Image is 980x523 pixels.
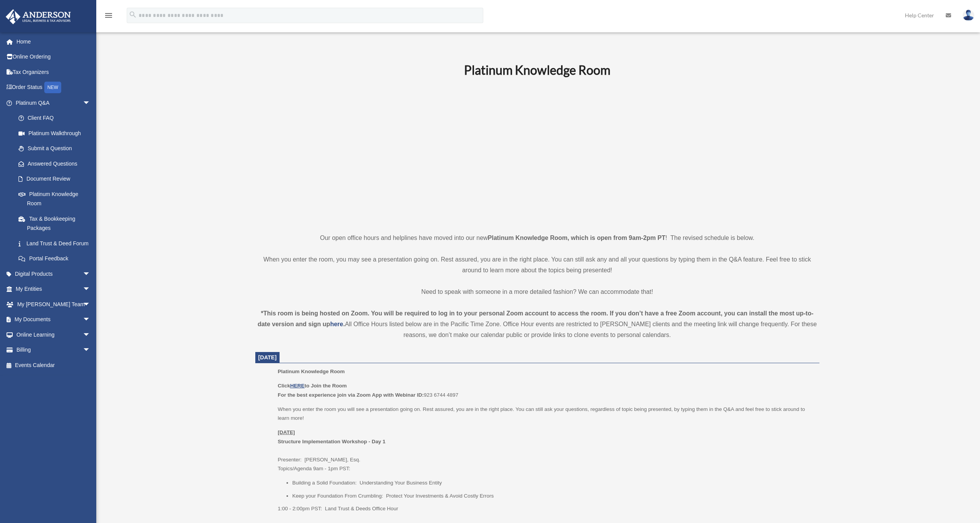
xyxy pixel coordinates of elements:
[5,282,102,297] a: My Entitiesarrow_drop_down
[11,211,102,236] a: Tax & Bookkeeping Packages
[3,9,73,24] img: Anderson Advisors Platinum Portal
[83,266,98,282] span: arrow_drop_down
[5,342,102,358] a: Billingarrow_drop_down
[5,312,102,327] a: My Documentsarrow_drop_down
[963,10,974,21] img: User Pic
[11,236,102,251] a: Land Trust & Deed Forum
[292,478,814,488] li: Building a Solid Foundation: Understanding Your Business Entity
[278,392,424,398] b: For the best experience join via Zoom App with Webinar ID:
[278,429,295,435] u: [DATE]
[83,327,98,343] span: arrow_drop_down
[104,13,113,20] a: menu
[255,308,819,340] div: All Office Hours listed below are in the Pacific Time Zone. Office Hour events are restricted to ...
[83,312,98,328] span: arrow_drop_down
[11,156,102,171] a: Answered Questions
[255,254,819,276] p: When you enter the room, you may see a presentation going on. Rest assured, you are in the right ...
[464,62,610,77] b: Platinum Knowledge Room
[104,11,113,20] i: menu
[278,428,814,473] p: Presenter: [PERSON_NAME], Esq. Topics/Agenda 9am - 1pm PST:
[278,405,814,423] p: When you enter the room you will see a presentation going on. Rest assured, you are in the right ...
[290,383,304,389] a: HERE
[83,342,98,358] span: arrow_drop_down
[5,34,102,49] a: Home
[83,297,98,312] span: arrow_drop_down
[488,235,665,241] strong: Platinum Knowledge Room, which is open from 9am-2pm PT
[278,381,814,399] p: 923 6744 4897
[11,186,98,211] a: Platinum Knowledge Room
[255,287,819,297] p: Need to speak with someone in a more detailed fashion? We can accommodate that!
[5,80,102,96] a: Order StatusNEW
[5,327,102,342] a: Online Learningarrow_drop_down
[129,10,137,19] i: search
[11,126,102,141] a: Platinum Walkthrough
[278,369,345,374] span: Platinum Knowledge Room
[258,310,814,327] strong: *This room is being hosted on Zoom. You will be required to log in to your personal Zoom account ...
[422,88,653,218] iframe: 231110_Toby_KnowledgeRoom
[11,141,102,156] a: Submit a Question
[11,111,102,126] a: Client FAQ
[5,49,102,65] a: Online Ordering
[258,354,277,360] span: [DATE]
[83,95,98,111] span: arrow_drop_down
[330,321,343,327] a: here
[5,64,102,80] a: Tax Organizers
[255,233,819,243] p: Our open office hours and helplines have moved into our new ! The revised schedule is below.
[278,504,814,513] p: 1:00 - 2:00pm PST: Land Trust & Deeds Office Hour
[278,383,347,389] b: Click to Join the Room
[44,82,61,93] div: NEW
[11,251,102,267] a: Portal Feedback
[5,297,102,312] a: My [PERSON_NAME] Teamarrow_drop_down
[5,95,102,111] a: Platinum Q&Aarrow_drop_down
[11,171,102,187] a: Document Review
[292,491,814,501] li: Keep your Foundation From Crumbling: Protect Your Investments & Avoid Costly Errors
[343,321,345,327] strong: .
[278,439,385,444] b: Structure Implementation Workshop - Day 1
[5,357,102,373] a: Events Calendar
[83,282,98,297] span: arrow_drop_down
[5,266,102,282] a: Digital Productsarrow_drop_down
